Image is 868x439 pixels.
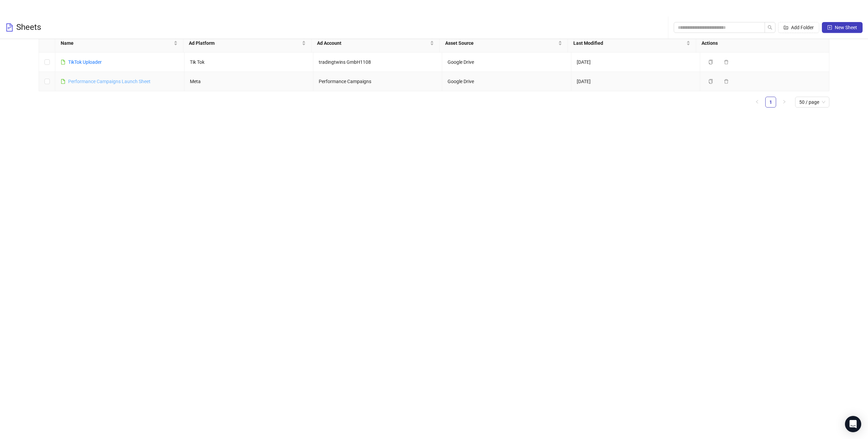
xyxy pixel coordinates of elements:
[778,22,819,33] button: Add Folder
[5,23,14,32] span: file-text
[184,53,313,72] td: Tik Tok
[573,39,685,47] span: Last Modified
[313,72,442,91] td: Performance Campaigns
[765,97,776,108] li: 1
[708,60,713,64] span: copy
[779,97,790,108] li: Next Page
[440,34,568,53] th: Asset Source
[766,97,776,107] a: 1
[752,97,763,108] li: Previous Page
[795,97,829,108] div: Page Size
[61,39,172,47] span: Name
[827,25,832,30] span: plus-square
[724,60,729,64] span: delete
[696,34,824,53] th: Actions
[445,39,557,47] span: Asset Source
[768,25,772,30] span: search
[708,79,713,84] span: copy
[724,79,729,84] span: delete
[791,25,814,30] span: Add Folder
[752,97,763,108] button: left
[184,72,313,91] td: Meta
[68,79,151,84] a: Performance Campaigns Launch Sheet
[16,22,41,33] h3: Sheets
[55,34,183,53] th: Name
[442,72,571,91] td: Google Drive
[822,22,863,33] button: New Sheet
[779,97,790,108] button: right
[312,34,440,53] th: Ad Account
[61,60,65,64] span: file
[317,39,429,47] span: Ad Account
[183,34,312,53] th: Ad Platform
[68,59,102,65] a: TikTok Uploader
[571,53,700,72] td: [DATE]
[313,53,442,72] td: tradingtwins GmbH1108
[568,34,696,53] th: Last Modified
[61,79,65,84] span: file
[442,53,571,72] td: Google Drive
[799,97,825,107] span: 50 / page
[755,100,759,104] span: left
[835,25,857,30] span: New Sheet
[189,39,300,47] span: Ad Platform
[782,100,786,104] span: right
[571,72,700,91] td: [DATE]
[845,416,861,432] div: Open Intercom Messenger
[784,25,788,30] span: folder-add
